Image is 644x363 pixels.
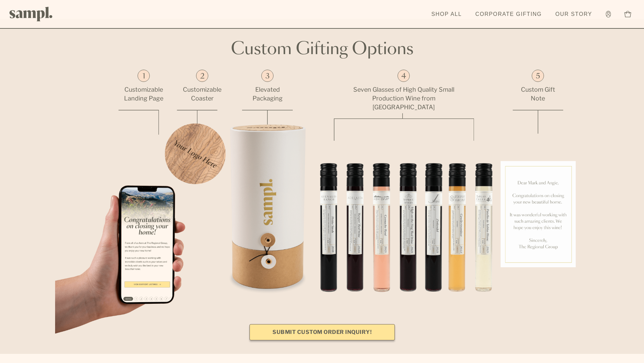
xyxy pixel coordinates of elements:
img: Sampl logo [9,7,53,21]
a: Shop All [428,7,465,22]
img: gift_fea_2_x1500.png [162,123,229,186]
img: fea_line2_x1500.png [177,110,217,124]
a: Corporate Gifting [472,7,545,22]
p: Seven Glasses of High Quality Small Production Wine from [GEOGRAPHIC_DATA] [353,85,454,112]
img: gift_fea3_x1500.png [228,124,307,295]
img: fea_line4_x1500.png [334,113,474,141]
img: fea_line1_x1500.png [118,110,159,135]
p: Custom Gift Note [500,85,576,103]
span: 2 [200,73,205,80]
p: Customizable Landing Page [118,85,169,103]
img: fea_line3_x1500.png [242,110,293,124]
span: 4 [401,73,406,80]
p: Customizable Coaster [177,85,228,103]
span: 1 [142,73,145,80]
img: gift_fea5_x1500.png [500,161,576,267]
img: fea_line5_x1500.png [512,110,563,134]
h1: Custom Gifting Options [60,39,584,60]
span: 5 [536,73,540,80]
a: Our Story [552,7,596,22]
img: gift_fea1_x1500.png [55,185,185,350]
a: Submit Custom Order Inquiry! [249,324,395,340]
img: gift_fea4_x1500.png [307,140,500,317]
p: Elevated Packaging [228,85,307,103]
span: 3 [265,73,270,80]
